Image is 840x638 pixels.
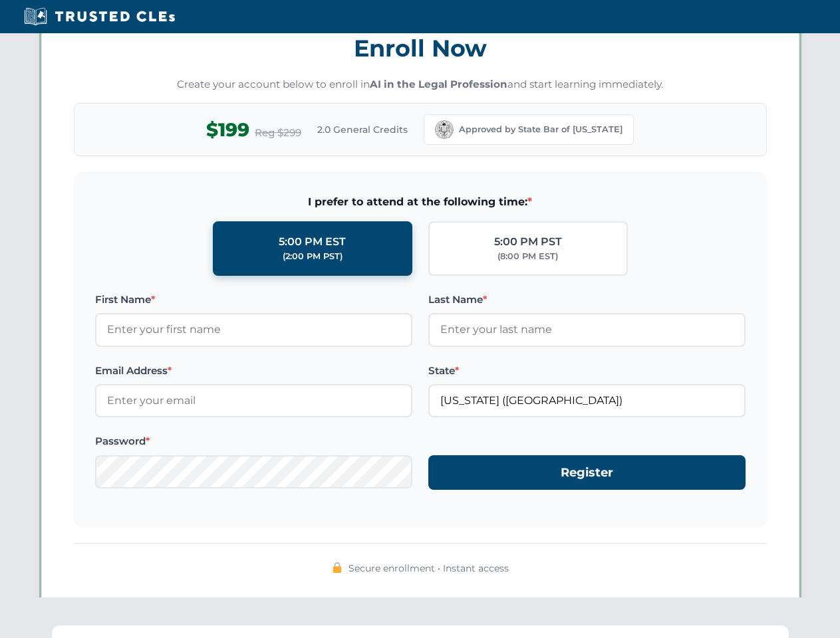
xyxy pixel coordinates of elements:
[497,250,558,263] div: (8:00 PM EST)
[332,562,343,573] img: 🔒
[428,313,746,346] input: Enter your last name
[206,115,249,145] span: $199
[95,363,412,379] label: Email Address
[95,384,412,417] input: Enter your email
[283,250,343,263] div: (2:00 PM PST)
[20,7,179,27] img: Trusted CLEs
[494,233,562,251] div: 5:00 PM PST
[95,193,746,211] span: I prefer to attend at the following time:
[95,433,412,449] label: Password
[428,455,746,490] button: Register
[95,292,412,308] label: First Name
[428,292,746,308] label: Last Name
[435,120,454,139] img: California Bar
[74,77,767,92] p: Create your account below to enroll in and start learning immediately.
[349,561,509,576] span: Secure enrollment • Instant access
[255,125,301,141] span: Reg $299
[428,384,746,417] input: California (CA)
[317,122,408,137] span: 2.0 General Credits
[74,27,767,69] h3: Enroll Now
[428,363,746,379] label: State
[95,313,412,346] input: Enter your first name
[279,233,346,251] div: 5:00 PM EST
[459,123,623,136] span: Approved by State Bar of [US_STATE]
[370,78,507,90] strong: AI in the Legal Profession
